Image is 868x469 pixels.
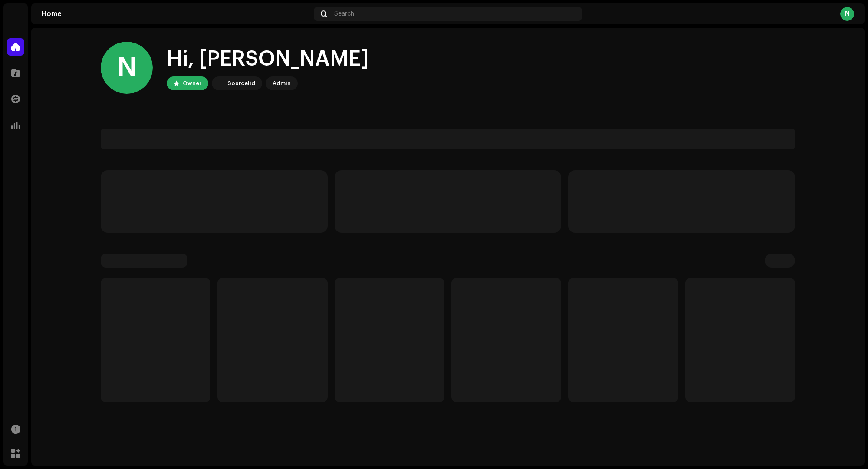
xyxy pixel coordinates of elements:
div: Sourcelid [227,78,255,89]
img: 31a4402c-14a3-4296-bd18-489e15b936d7 [214,78,224,89]
div: Owner [183,78,201,89]
span: Search [334,10,354,17]
div: N [840,7,854,21]
div: Home [42,10,310,17]
div: Admin [273,78,291,89]
div: N [101,42,153,94]
div: Hi, [PERSON_NAME] [167,45,369,73]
